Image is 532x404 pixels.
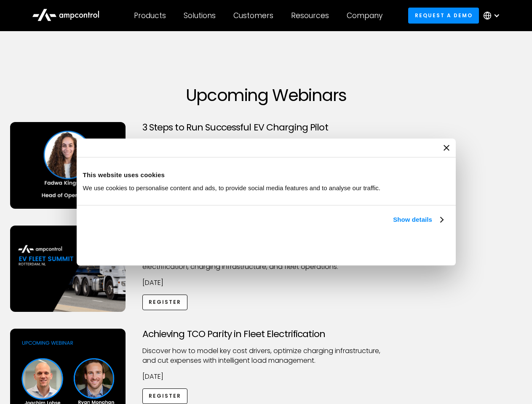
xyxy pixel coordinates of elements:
[142,346,390,365] p: Discover how to model key cost drivers, optimize charging infrastructure, and cut expenses with i...
[233,11,273,20] div: Customers
[142,122,390,133] h3: 3 Steps to Run Successful EV Charging Pilot
[184,11,216,20] div: Solutions
[325,234,446,259] button: Okay
[347,11,382,20] div: Company
[291,11,329,20] div: Resources
[134,11,166,20] div: Products
[142,372,390,381] p: [DATE]
[10,85,522,105] h1: Upcoming Webinars
[408,8,479,23] a: Request a demo
[83,170,449,180] div: This website uses cookies
[142,295,188,310] a: Register
[393,215,443,225] a: Show details
[142,278,390,287] p: [DATE]
[142,329,390,340] h3: Achieving TCO Parity in Fleet Electrification
[444,145,449,151] button: Close banner
[83,184,381,191] span: We use cookies to personalise content and ads, to provide social media features and to analyse ou...
[142,388,188,404] a: Register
